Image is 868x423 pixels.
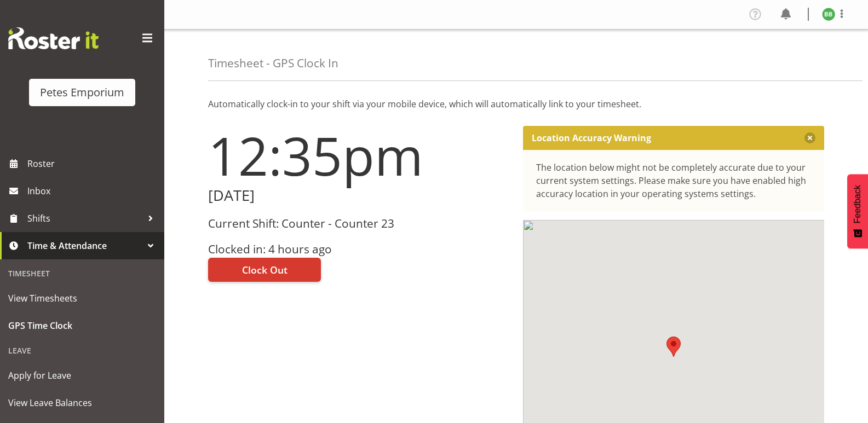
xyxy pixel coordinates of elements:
[8,290,156,306] span: View Timesheets
[3,312,162,339] a: GPS Time Clock
[8,317,156,334] span: GPS Time Clock
[3,362,162,389] a: Apply for Leave
[208,126,510,185] h1: 12:35pm
[3,339,162,362] div: Leave
[804,132,815,143] button: Close message
[3,262,162,285] div: Timesheet
[853,185,863,223] span: Feedback
[27,210,142,227] span: Shifts
[40,84,124,101] div: Petes Emporium
[208,217,510,230] h3: Current Shift: Counter - Counter 23
[822,8,835,21] img: beena-bist9974.jpg
[208,258,321,282] button: Clock Out
[208,187,510,204] h2: [DATE]
[27,237,142,254] span: Time & Attendance
[242,263,288,277] span: Clock Out
[8,395,156,411] span: View Leave Balances
[3,389,162,416] a: View Leave Balances
[8,367,156,384] span: Apply for Leave
[3,285,162,312] a: View Timesheets
[208,243,510,256] h3: Clocked in: 4 hours ago
[847,174,868,248] button: Feedback - Show survey
[532,132,651,143] p: Location Accuracy Warning
[27,183,159,199] span: Inbox
[208,97,824,111] p: Automatically clock-in to your shift via your mobile device, which will automatically link to you...
[536,161,812,200] div: The location below might not be completely accurate due to your current system settings. Please m...
[8,27,99,49] img: Rosterit website logo
[27,155,159,172] span: Roster
[208,57,338,69] h4: Timesheet - GPS Clock In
